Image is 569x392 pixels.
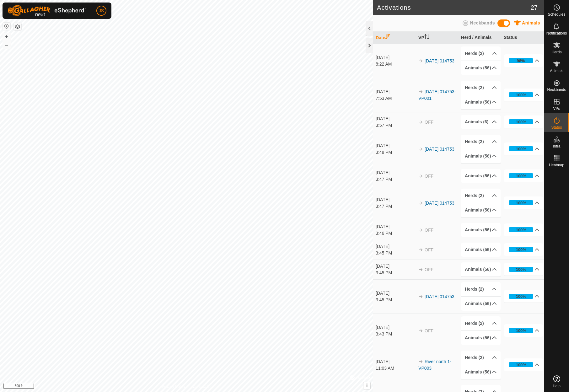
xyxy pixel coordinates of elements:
[461,189,501,203] p-accordion-header: Herds (2)
[461,262,501,277] p-accordion-header: Animals (56)
[376,95,415,102] div: 7:53 AM
[470,20,495,25] span: Neckbands
[376,61,415,67] div: 8:22 AM
[504,196,543,209] p-accordion-header: 100%
[504,142,543,155] p-accordion-header: 100%
[461,243,501,257] p-accordion-header: Animals (56)
[516,328,526,334] div: 100%
[425,174,433,179] span: OFF
[377,4,531,11] h2: Activations
[373,32,416,44] th: Date
[516,119,526,125] div: 100%
[418,58,423,63] img: arrow
[376,203,415,210] div: 3:47 PM
[553,144,560,148] span: Infra
[504,324,543,337] p-accordion-header: 100%
[418,174,423,179] img: arrow
[376,196,415,203] div: [DATE]
[376,358,415,365] div: [DATE]
[385,35,390,40] p-sorticon: Activate to sort
[418,228,423,233] img: arrow
[376,331,415,337] div: 3:43 PM
[3,41,10,49] button: –
[459,32,501,44] th: Herd / Animals
[99,8,104,14] span: JS
[425,267,433,272] span: OFF
[376,270,415,276] div: 3:45 PM
[376,169,415,176] div: [DATE]
[162,384,185,389] a: Privacy Policy
[376,250,415,256] div: 3:45 PM
[461,169,501,183] p-accordion-header: Animals (56)
[546,31,567,35] span: Notifications
[376,122,415,129] div: 3:57 PM
[461,282,501,296] p-accordion-header: Herds (2)
[516,92,526,98] div: 100%
[461,316,501,330] p-accordion-header: Herds (2)
[425,201,454,206] a: [DATE] 014753
[509,146,533,151] div: 100%
[376,290,415,297] div: [DATE]
[548,13,565,16] span: Schedules
[516,146,526,152] div: 100%
[376,365,415,372] div: 11:03 AM
[509,227,533,232] div: 100%
[504,243,543,256] p-accordion-header: 100%
[509,328,533,333] div: 100%
[376,142,415,149] div: [DATE]
[549,163,564,167] span: Heatmap
[425,247,433,252] span: OFF
[516,247,526,253] div: 100%
[418,294,423,299] img: arrow
[376,297,415,303] div: 3:45 PM
[418,359,451,371] a: River north 1-VP003
[418,359,423,364] img: arrow
[418,89,456,101] a: [DATE] 014753-VP001
[516,293,526,299] div: 100%
[8,5,86,16] img: Gallagher Logo
[461,46,501,61] p-accordion-header: Herds (2)
[418,247,423,252] img: arrow
[509,362,533,367] div: 100%
[509,119,533,124] div: 100%
[418,120,423,125] img: arrow
[461,297,501,311] p-accordion-header: Animals (56)
[376,243,415,250] div: [DATE]
[366,383,368,388] span: i
[553,107,560,110] span: VPs
[551,50,561,54] span: Herds
[504,263,543,276] p-accordion-header: 100%
[418,201,423,206] img: arrow
[516,227,526,233] div: 100%
[193,384,211,389] a: Contact Us
[550,69,563,73] span: Animals
[516,266,526,272] div: 100%
[376,89,415,95] div: [DATE]
[14,23,21,30] button: Map Layers
[504,223,543,236] p-accordion-header: 100%
[376,115,415,122] div: [DATE]
[547,88,566,92] span: Neckbands
[376,176,415,183] div: 3:47 PM
[553,384,561,388] span: Help
[425,58,454,63] a: [DATE] 014753
[376,54,415,61] div: [DATE]
[516,362,526,368] div: 100%
[461,115,501,129] p-accordion-header: Animals (6)
[504,115,543,128] p-accordion-header: 100%
[461,135,501,149] p-accordion-header: Herds (2)
[509,267,533,272] div: 100%
[516,200,526,206] div: 100%
[425,228,433,233] span: OFF
[517,58,525,64] div: 98%
[425,120,433,125] span: OFF
[418,89,423,94] img: arrow
[504,169,543,182] p-accordion-header: 100%
[504,54,543,67] p-accordion-header: 98%
[424,35,429,40] p-sorticon: Activate to sort
[376,324,415,331] div: [DATE]
[425,147,454,152] a: [DATE] 014753
[418,328,423,333] img: arrow
[461,351,501,365] p-accordion-header: Herds (2)
[509,200,533,205] div: 100%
